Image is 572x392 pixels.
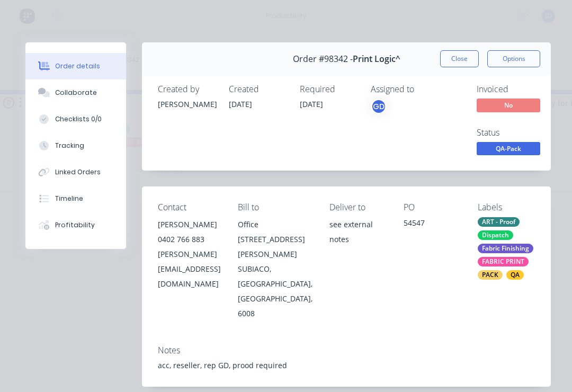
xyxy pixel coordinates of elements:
div: Notes [158,345,535,355]
div: Bill to [238,202,312,212]
button: QA-Pack [477,142,540,158]
div: 54547 [404,217,461,232]
div: PACK [478,270,503,280]
div: Required [300,84,358,94]
div: Created [229,84,287,94]
span: [DATE] [229,99,252,109]
div: Timeline [55,194,83,203]
span: [DATE] [300,99,323,109]
button: Options [487,50,540,67]
button: Checklists 0/0 [25,106,126,132]
span: Order #98342 - [293,54,353,64]
div: Tracking [55,141,84,150]
div: Deliver to [329,202,387,212]
div: Fabric Finishing [478,244,533,253]
div: Collaborate [55,88,97,97]
div: QA [506,270,524,280]
button: Tracking [25,132,126,159]
div: [PERSON_NAME]0402 766 883[PERSON_NAME][EMAIL_ADDRESS][DOMAIN_NAME] [158,217,221,291]
div: 0402 766 883 [158,232,221,247]
div: Invoiced [477,84,556,94]
div: Order details [55,61,100,71]
button: Linked Orders [25,159,126,185]
button: Close [440,50,479,67]
button: GD [371,99,387,114]
div: SUBIACO, [GEOGRAPHIC_DATA], [GEOGRAPHIC_DATA], 6008 [238,262,312,321]
div: Status [477,128,556,138]
div: Office [STREET_ADDRESS][PERSON_NAME]SUBIACO, [GEOGRAPHIC_DATA], [GEOGRAPHIC_DATA], 6008 [238,217,312,321]
div: Profitability [55,220,95,230]
div: Labels [478,202,535,212]
span: QA-Pack [477,142,540,155]
div: FABRIC PRINT [478,257,529,266]
div: [PERSON_NAME][EMAIL_ADDRESS][DOMAIN_NAME] [158,247,221,291]
button: Order details [25,53,126,79]
div: Checklists 0/0 [55,114,102,124]
button: Profitability [25,212,126,238]
div: see external notes [329,217,387,251]
div: Linked Orders [55,167,101,177]
div: Created by [158,84,216,94]
button: Collaborate [25,79,126,106]
div: Dispatch [478,230,513,240]
div: [PERSON_NAME] [158,99,216,110]
span: Print Logic^ [353,54,400,64]
div: Assigned to [371,84,477,94]
div: ART - Proof [478,217,520,227]
button: Timeline [25,185,126,212]
span: No [477,99,540,112]
div: Contact [158,202,221,212]
div: see external notes [329,217,387,247]
div: acc, reseller, rep GD, prood required [158,360,535,371]
div: [PERSON_NAME] [158,217,221,232]
div: PO [404,202,461,212]
div: Office [STREET_ADDRESS][PERSON_NAME] [238,217,312,262]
